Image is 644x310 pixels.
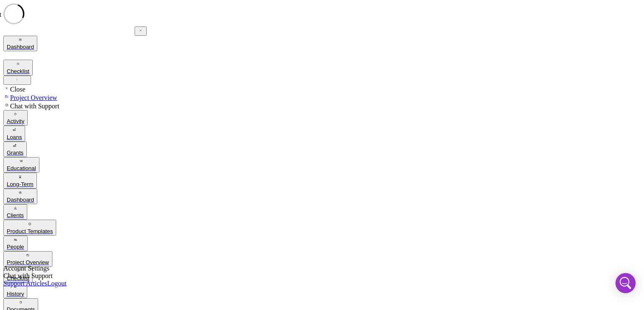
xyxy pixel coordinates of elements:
[7,134,22,140] div: Loans
[3,265,67,272] div: Account Settings
[3,102,641,110] div: Chat with Support
[7,197,34,203] div: Dashboard
[3,94,57,101] a: Project Overview
[7,212,24,218] div: Clients
[7,259,49,265] div: Project Overview
[7,150,23,156] div: Grants
[47,280,66,287] a: Logout
[7,118,24,124] div: Activity
[3,85,641,93] div: Close
[3,280,47,287] a: Support Articles
[7,228,53,234] div: Product Templates
[7,165,36,171] div: Educational
[7,181,34,187] div: Long-Term
[3,272,67,280] div: Chat with Support
[7,291,24,297] div: History
[615,273,636,293] div: Open Intercom Messenger
[7,68,29,74] div: Checklist
[7,244,24,250] div: People
[7,44,34,50] div: Dashboard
